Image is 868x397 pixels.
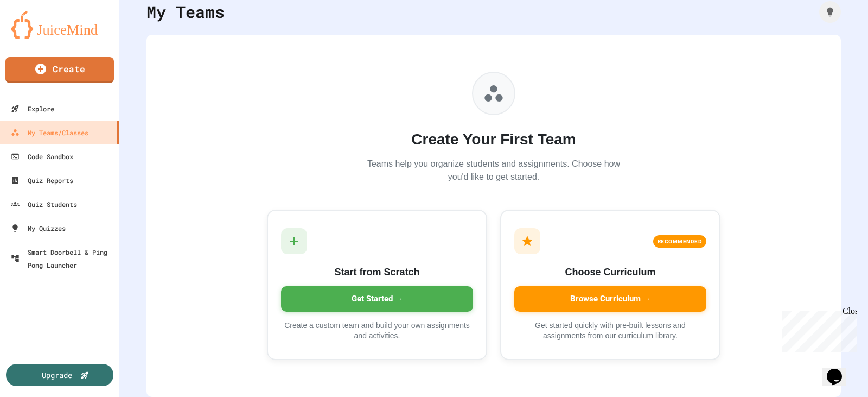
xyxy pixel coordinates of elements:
h3: Choose Curriculum [514,265,706,280]
div: Explore [11,102,54,115]
div: My Quizzes [11,222,66,235]
img: logo-orange.svg [11,11,108,39]
div: Get Started → [281,286,473,312]
div: Browse Curriculum → [514,286,706,312]
div: Quiz Students [11,198,77,211]
iframe: chat widget [822,354,857,386]
div: My Teams/Classes [11,126,88,139]
div: Quiz Reports [11,174,73,187]
div: Smart Doorbell & Ping Pong Launcher [11,245,115,272]
div: Upgrade [42,369,72,381]
a: Create [5,57,114,83]
h2: Create Your First Team [363,128,624,151]
div: RECOMMENDED [653,235,707,248]
div: How it works [819,1,841,23]
h3: Start from Scratch [281,265,473,280]
p: Create a custom team and build your own assignments and activities. [281,320,473,342]
p: Teams help you organize students and assignments. Choose how you'd like to get started. [363,157,624,184]
div: Code Sandbox [11,150,73,163]
div: Chat with us now!Close [4,4,75,69]
p: Get started quickly with pre-built lessons and assignments from our curriculum library. [514,320,706,342]
iframe: chat widget [778,306,857,352]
